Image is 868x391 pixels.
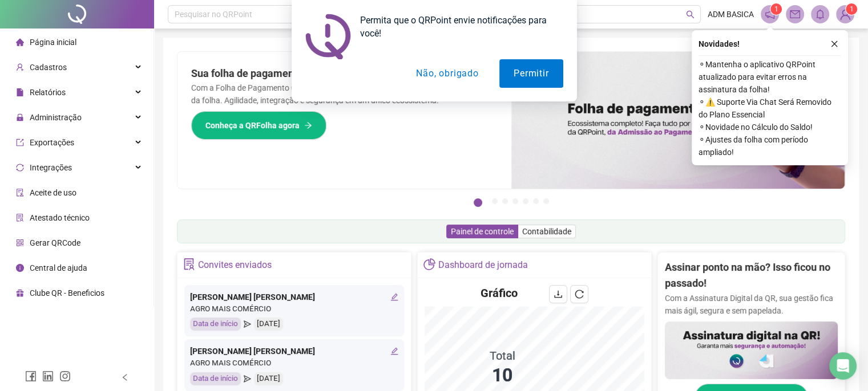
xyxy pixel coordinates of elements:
[304,121,312,129] span: arrow-right
[522,227,571,236] span: Contabilidade
[25,370,37,382] span: facebook
[59,370,71,382] span: instagram
[121,373,129,381] span: left
[423,258,435,270] span: pie-chart
[390,293,398,301] span: edit
[351,14,563,40] div: Permita que o QRPoint envie notificações para você!
[499,59,563,88] button: Permitir
[16,139,24,146] span: export
[402,59,492,88] button: Não, obrigado
[183,258,195,270] span: solution
[575,290,584,299] span: reload
[481,285,518,301] h4: Gráfico
[699,121,841,133] span: ⚬ Novidade no Cálculo do Saldo!
[16,289,24,297] span: gift
[254,317,283,331] div: [DATE]
[244,372,251,385] span: send
[665,259,838,292] h2: Assinar ponto na mão? Isso ficou no passado!
[30,263,87,272] span: Central de ajuda
[244,317,251,331] span: send
[502,198,508,204] button: 3
[30,113,82,122] span: Administração
[16,164,24,172] span: sync
[30,238,80,247] span: Gerar QRCode
[30,188,76,197] span: Aceite de uso
[30,288,104,298] span: Clube QR - Beneficios
[665,321,838,379] img: banner%2F02c71560-61a6-44d4-94b9-c8ab97240462.png
[16,264,24,272] span: info-circle
[511,52,845,189] img: banner%2F8d14a306-6205-4263-8e5b-06e9a85ad873.png
[30,213,90,222] span: Atestado técnico
[533,198,539,204] button: 6
[699,133,841,158] span: ⚬ Ajustes da folha com período ampliado!
[190,372,241,385] div: Data de início
[665,292,838,317] p: Com a Assinatura Digital da QR, sua gestão fica mais ágil, segura e sem papelada.
[390,347,398,355] span: edit
[543,198,549,204] button: 7
[474,198,482,207] button: 1
[523,198,528,204] button: 5
[198,255,272,275] div: Convites enviados
[305,14,351,59] img: notification icon
[699,96,841,121] span: ⚬ ⚠️ Suporte Via Chat Será Removido do Plano Essencial
[16,239,24,247] span: qrcode
[190,291,398,303] div: [PERSON_NAME] [PERSON_NAME]
[554,290,563,299] span: download
[512,198,518,204] button: 4
[16,189,24,197] span: audit
[190,303,398,315] div: AGRO MAIS COMÉRCIO
[205,119,300,132] span: Conheça a QRFolha agora
[190,357,398,369] div: AGRO MAIS COMÉRCIO
[451,227,514,236] span: Painel de controle
[438,255,528,275] div: Dashboard de jornada
[16,214,24,222] span: solution
[16,113,24,121] span: lock
[191,111,326,140] button: Conheça a QRFolha agora
[190,317,241,331] div: Data de início
[829,352,857,380] div: Open Intercom Messenger
[190,345,398,357] div: [PERSON_NAME] [PERSON_NAME]
[30,138,74,147] span: Exportações
[254,372,283,385] div: [DATE]
[42,370,54,382] span: linkedin
[492,198,498,204] button: 2
[30,163,72,172] span: Integrações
